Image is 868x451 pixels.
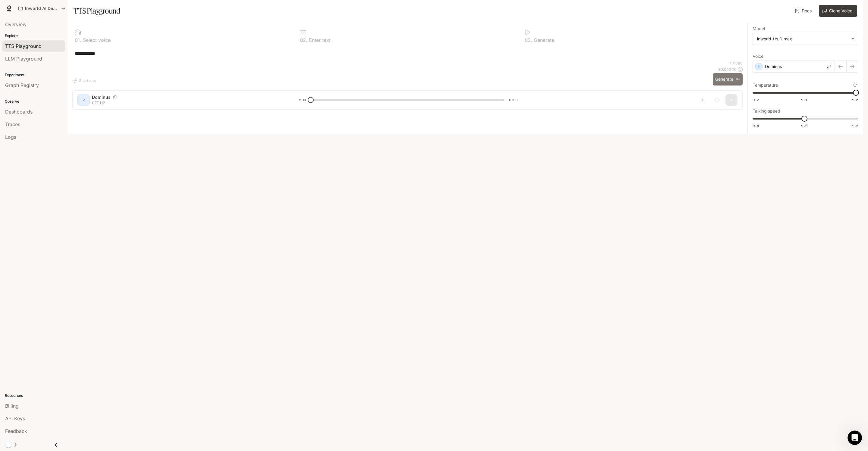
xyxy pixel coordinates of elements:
[753,83,778,87] p: Temperature
[753,26,765,31] p: Model
[852,97,858,102] span: 1.5
[718,67,737,72] p: $ 0.000110
[848,431,862,445] iframe: Intercom live chat
[72,76,98,86] button: Shortcuts
[819,5,857,17] button: Clone Voice
[753,97,759,102] span: 0.7
[753,109,780,113] p: Talking speed
[75,38,81,42] p: 0 1 .
[300,38,307,42] p: 0 2 .
[753,33,858,45] div: inworld-tts-1-max
[25,6,59,11] p: Inworld AI Demos
[852,82,858,89] button: Reset to default
[757,36,848,42] div: inworld-tts-1-max
[753,54,763,58] p: Voice
[765,64,782,70] p: Dominus
[794,5,814,17] a: Docs
[801,123,807,128] span: 1.0
[753,123,759,128] span: 0.5
[16,2,68,14] button: All workspaces
[713,73,743,86] button: Generate⌘⏎
[801,97,807,102] span: 1.1
[852,123,858,128] span: 1.5
[81,38,111,42] p: Select voice
[532,38,554,42] p: Generate
[730,61,743,66] p: 11 / 1000
[736,78,740,81] p: ⌘⏎
[307,38,331,42] p: Enter text
[525,38,532,42] p: 0 3 .
[74,5,120,17] h1: TTS Playground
